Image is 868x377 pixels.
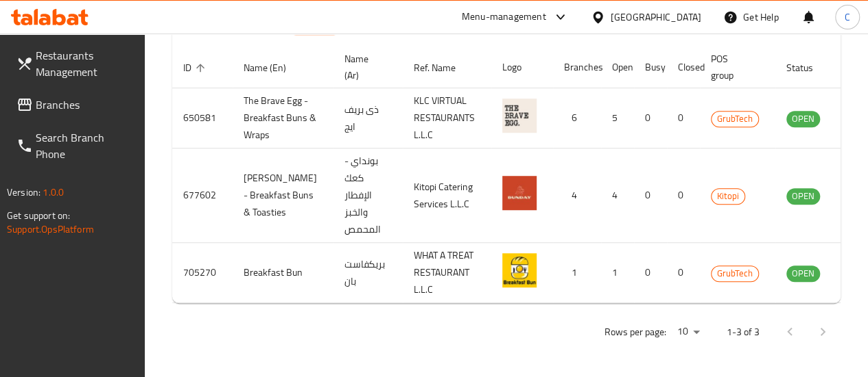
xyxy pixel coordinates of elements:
td: بريكفاست بان [333,243,403,303]
td: WHAT A TREAT RESTAURANT L.L.C [403,243,491,303]
span: Status [786,60,831,76]
a: Support.OpsPlatform [7,220,94,238]
span: OPEN [786,188,820,204]
td: 0 [634,88,667,148]
span: Get support on: [7,207,70,224]
td: 1 [601,243,634,303]
a: Search Branch Phone [5,121,145,170]
span: Search Branch Phone [36,129,134,162]
td: بونداي - كعك الإفطار والخبز المحمص [333,148,403,243]
th: Branches [553,47,601,88]
div: OPEN [786,188,820,205]
span: Name (Ar) [344,51,386,83]
td: 0 [667,88,700,148]
a: Branches [5,88,145,121]
span: Name (En) [244,60,304,76]
td: 705270 [172,243,233,303]
div: OPEN [786,111,820,127]
td: [PERSON_NAME] - Breakfast Buns & Toasties [233,148,333,243]
div: Rows per page: [672,322,705,342]
p: Rows per page: [605,324,666,341]
th: Logo [491,47,553,88]
td: 1 [553,243,601,303]
td: ذى بريف ايج [333,88,403,148]
td: 4 [601,148,634,243]
div: Menu-management [462,9,546,25]
td: 0 [667,148,700,243]
img: Breakfast Bun [502,253,537,287]
span: ID [183,60,209,76]
td: 0 [667,243,700,303]
td: 0 [634,148,667,243]
span: Ref. Name [414,60,473,76]
td: KLC VIRTUAL RESTAURANTS L.L.C [403,88,491,148]
span: 1.0.0 [43,183,64,201]
th: Open [601,47,634,88]
span: Restaurants Management [36,47,134,80]
span: C [845,10,850,25]
span: OPEN [786,111,820,127]
td: 6 [553,88,601,148]
td: Kitopi Catering Services L.L.C [403,148,491,243]
span: Kitopi [712,188,744,204]
span: Branches [36,96,134,113]
div: OPEN [786,265,820,282]
span: OPEN [786,265,820,281]
div: [GEOGRAPHIC_DATA] [611,10,701,25]
td: The Brave Egg - Breakfast Buns & Wraps [233,88,333,148]
th: Closed [667,47,700,88]
a: Restaurants Management [5,39,145,88]
th: Busy [634,47,667,88]
td: 650581 [172,88,233,148]
td: 4 [553,148,601,243]
span: GrubTech [712,265,758,281]
td: Breakfast Bun [233,243,333,303]
span: GrubTech [712,111,758,127]
p: 1-3 of 3 [727,324,760,341]
span: Version: [7,183,40,201]
td: 677602 [172,148,233,243]
span: POS group [711,51,759,83]
img: BUNDAY - Breakfast Buns & Toasties [502,176,537,210]
img: The Brave Egg - Breakfast Buns & Wraps [502,99,537,133]
h2: Restaurants list [183,12,344,35]
td: 5 [601,88,634,148]
td: 0 [634,243,667,303]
